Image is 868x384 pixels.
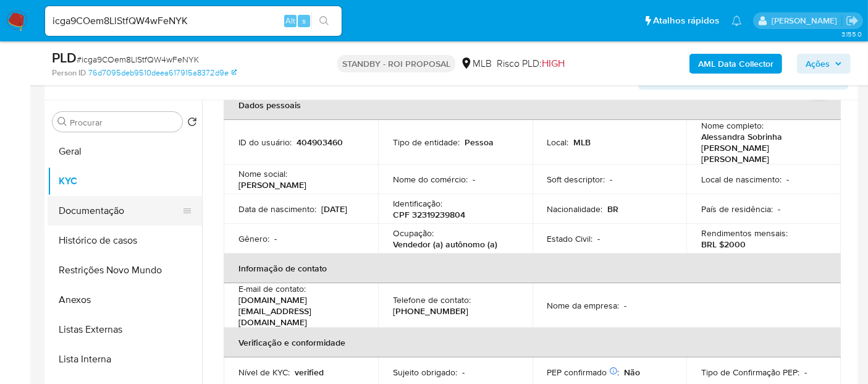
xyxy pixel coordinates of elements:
[701,203,773,215] p: País de residência :
[473,174,475,185] p: -
[337,55,455,72] p: STANDBY - ROI PROPOSAL
[48,226,202,255] button: Histórico de casos
[701,367,799,378] p: Tipo de Confirmação PEP :
[393,294,471,305] p: Telefone de contato :
[547,203,603,215] p: Nacionalidade :
[804,367,807,378] p: -
[701,239,746,250] p: BRL $2000
[625,300,627,311] p: -
[462,367,465,378] p: -
[547,174,605,185] p: Soft descriptor :
[547,367,620,378] p: PEP confirmado :
[778,203,780,215] p: -
[608,203,619,215] p: BR
[238,294,358,328] p: [DOMAIN_NAME][EMAIL_ADDRESS][DOMAIN_NAME]
[698,54,773,74] b: AML Data Collector
[393,137,460,148] p: Tipo de entidade :
[574,137,591,148] p: MLB
[52,67,86,79] b: Person ID
[238,367,290,378] p: Nível de KYC :
[238,137,292,148] p: ID do usuário :
[786,174,789,185] p: -
[393,239,497,250] p: Vendedor (a) autônomo (a)
[45,13,342,29] input: Pesquise usuários ou casos...
[806,54,830,74] span: Ações
[393,209,465,220] p: CPF 32319239804
[238,179,306,190] p: [PERSON_NAME]
[653,14,719,27] span: Atalhos rápidos
[238,233,269,244] p: Gênero :
[311,12,337,30] button: search-icon
[598,233,600,244] p: -
[48,344,202,374] button: Lista Interna
[701,131,821,164] p: Alessandra Sobrinha [PERSON_NAME] [PERSON_NAME]
[701,228,788,239] p: Rendimentos mensais :
[701,120,764,131] p: Nome completo :
[393,174,468,185] p: Nome do comércio :
[285,15,295,27] span: Alt
[57,117,67,127] button: Procurar
[547,233,593,244] p: Estado Civil :
[701,174,782,185] p: Local de nascimento :
[393,367,457,378] p: Sujeito obrigado :
[274,233,277,244] p: -
[48,255,202,285] button: Restrições Novo Mundo
[238,283,306,294] p: E-mail de contato :
[393,305,468,317] p: [PHONE_NUMBER]
[297,137,343,148] p: 404903460
[731,15,742,26] a: Notificações
[689,54,782,74] button: AML Data Collector
[393,198,442,209] p: Identificação :
[187,117,197,130] button: Retornar ao pedido padrão
[224,254,841,283] th: Informação de contato
[295,367,324,378] p: verified
[48,285,202,315] button: Anexos
[497,57,565,70] span: Risco PLD:
[48,166,202,196] button: KYC
[48,196,192,226] button: Documentação
[797,54,851,74] button: Ações
[321,203,347,215] p: [DATE]
[70,117,177,128] input: Procurar
[841,29,862,39] span: 3.155.0
[224,328,841,357] th: Verificação e conformidade
[88,67,237,79] a: 76d7095deb9510deea617915a8372d9e
[610,174,613,185] p: -
[625,367,641,378] p: Não
[542,56,565,70] span: HIGH
[238,168,287,179] p: Nome social :
[52,48,77,67] b: PLD
[224,90,841,120] th: Dados pessoais
[465,137,494,148] p: Pessoa
[302,15,306,27] span: s
[547,137,569,148] p: Local :
[238,203,316,215] p: Data de nascimento :
[77,53,199,66] span: # icga9COem8LlStfQW4wFeNYK
[547,300,620,311] p: Nome da empresa :
[393,228,434,239] p: Ocupação :
[772,15,841,27] p: erico.trevizan@mercadopago.com.br
[846,14,859,27] a: Sair
[48,315,202,344] button: Listas Externas
[460,57,492,70] div: MLB
[48,137,202,166] button: Geral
